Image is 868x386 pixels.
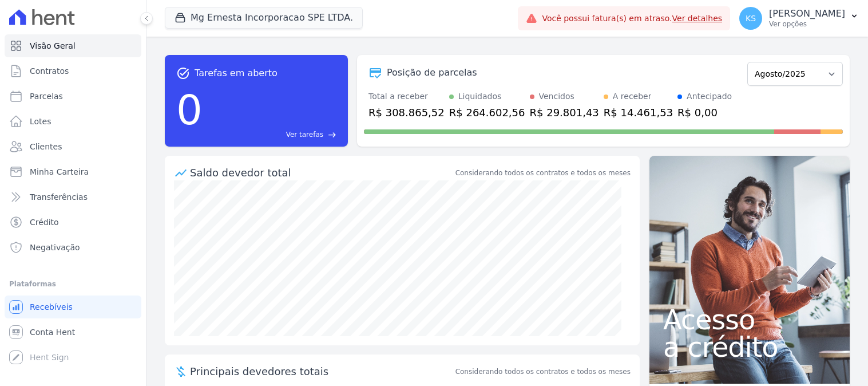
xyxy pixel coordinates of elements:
span: Crédito [30,216,59,228]
span: Recebíveis [30,301,73,313]
span: Visão Geral [30,40,76,52]
div: Posição de parcelas [387,66,477,80]
span: Você possui fatura(s) em atraso. [542,13,722,25]
div: A receber [613,90,652,103]
div: R$ 308.865,52 [368,105,445,120]
button: Mg Ernesta Incorporacao SPE LTDA. [165,7,363,29]
span: Acesso [663,306,836,333]
span: Negativação [30,242,80,253]
div: R$ 14.461,53 [604,105,673,120]
span: KS [746,14,756,22]
a: Visão Geral [5,34,141,57]
span: Contratos [30,65,69,77]
a: Conta Hent [5,321,141,344]
div: Liquidados [458,90,502,103]
div: R$ 264.602,56 [449,105,525,120]
span: Lotes [30,116,51,127]
div: Plataformas [9,277,137,291]
span: Parcelas [30,90,63,102]
span: a crédito [663,333,836,361]
a: Minha Carteira [5,160,141,183]
span: Tarefas em aberto [195,66,278,80]
a: Ver detalhes [672,14,723,23]
a: Transferências [5,186,141,208]
a: Parcelas [5,85,141,108]
div: R$ 0,00 [677,105,732,120]
a: Negativação [5,236,141,259]
span: Transferências [30,191,88,203]
span: Ver tarefas [286,129,323,140]
span: Considerando todos os contratos e todos os meses [455,367,631,377]
span: task_alt [176,66,190,80]
div: R$ 29.801,43 [530,105,599,120]
a: Recebíveis [5,296,141,318]
a: Ver tarefas east [207,129,336,140]
div: Antecipado [687,90,732,103]
span: Principais devedores totais [190,364,453,379]
span: Minha Carteira [30,166,89,178]
div: Total a receber [368,90,445,103]
div: Considerando todos os contratos e todos os meses [455,168,631,178]
button: KS [PERSON_NAME] Ver opções [730,2,868,34]
p: [PERSON_NAME] [769,8,845,19]
span: Clientes [30,141,62,152]
a: Lotes [5,110,141,133]
div: Vencidos [539,90,574,103]
span: east [328,131,336,139]
p: Ver opções [769,19,845,29]
a: Clientes [5,135,141,158]
span: Conta Hent [30,326,75,338]
div: 0 [176,80,203,140]
a: Crédito [5,211,141,234]
a: Contratos [5,60,141,82]
div: Saldo devedor total [190,165,453,180]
